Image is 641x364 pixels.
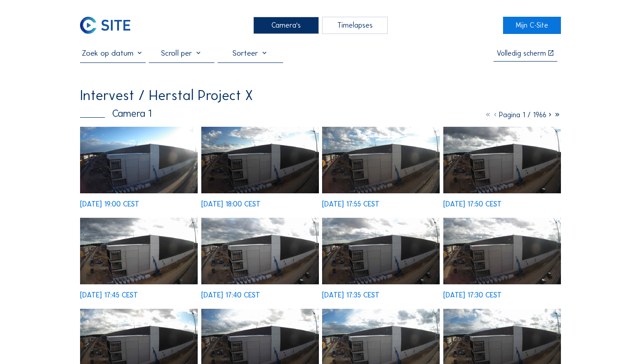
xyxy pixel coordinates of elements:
[80,48,146,58] input: Zoek op datum 󰅀
[322,17,388,34] div: Timelapses
[201,218,319,284] img: image_52973476
[253,17,319,34] div: Camera's
[443,218,561,284] img: image_52973197
[80,218,198,284] img: image_52973556
[80,292,138,299] div: [DATE] 17:45 CEST
[201,127,319,193] img: image_52974002
[201,292,260,299] div: [DATE] 17:40 CEST
[443,127,561,193] img: image_52973709
[322,218,440,284] img: image_52973332
[80,127,198,193] img: image_52974396
[201,201,261,208] div: [DATE] 18:00 CEST
[322,201,380,208] div: [DATE] 17:55 CEST
[322,292,380,299] div: [DATE] 17:35 CEST
[80,17,138,34] a: C-SITE Logo
[322,127,440,193] img: image_52973851
[503,17,561,34] a: Mijn C-Site
[80,88,253,102] div: Intervest / Herstal Project X
[80,17,130,34] img: C-SITE Logo
[80,201,139,208] div: [DATE] 19:00 CEST
[80,109,152,119] div: Camera 1
[443,292,502,299] div: [DATE] 17:30 CEST
[497,50,546,57] div: Volledig scherm
[443,201,502,208] div: [DATE] 17:50 CEST
[499,110,546,119] span: Pagina 1 / 1966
